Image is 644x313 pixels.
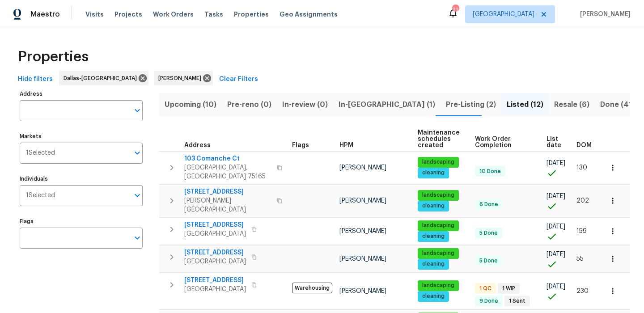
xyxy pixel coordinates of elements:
[292,283,332,293] span: Warehousing
[576,256,584,262] span: 55
[292,142,309,148] span: Flags
[154,71,213,85] div: [PERSON_NAME]
[18,52,89,61] span: Properties
[339,288,386,294] span: [PERSON_NAME]
[26,149,55,157] span: 1 Selected
[600,98,638,111] span: Done (411)
[476,229,501,237] span: 5 Done
[184,154,271,163] span: 103 Comanche Ct
[184,229,246,238] span: [GEOGRAPHIC_DATA]
[419,233,448,240] span: cleaning
[476,297,502,305] span: 9 Done
[499,285,519,292] span: 1 WIP
[184,142,211,148] span: Address
[476,201,502,208] span: 6 Done
[20,91,143,97] label: Address
[419,169,448,177] span: cleaning
[131,189,144,202] button: Open
[131,232,144,244] button: Open
[26,192,55,199] span: 1 Selected
[339,142,353,148] span: HPM
[507,98,543,111] span: Listed (12)
[339,256,386,262] span: [PERSON_NAME]
[131,104,144,117] button: Open
[419,260,448,268] span: cleaning
[505,297,529,305] span: 1 Sent
[184,248,246,257] span: [STREET_ADDRESS]
[418,130,460,148] span: Maintenance schedules created
[476,285,495,292] span: 1 QC
[576,198,589,204] span: 202
[339,165,386,171] span: [PERSON_NAME]
[419,292,448,300] span: cleaning
[576,228,587,234] span: 159
[165,98,216,111] span: Upcoming (10)
[280,10,338,19] span: Geo Assignments
[452,5,458,14] div: 31
[339,228,386,234] span: [PERSON_NAME]
[184,257,246,266] span: [GEOGRAPHIC_DATA]
[547,224,565,230] span: [DATE]
[554,98,589,111] span: Resale (6)
[547,251,565,258] span: [DATE]
[158,74,205,83] span: [PERSON_NAME]
[184,220,246,229] span: [STREET_ADDRESS]
[419,158,458,166] span: landscaping
[184,187,271,196] span: [STREET_ADDRESS]
[547,283,565,290] span: [DATE]
[14,71,56,88] button: Hide filters
[20,134,143,139] label: Markets
[339,98,435,111] span: In-[GEOGRAPHIC_DATA] (1)
[419,282,458,289] span: landscaping
[547,193,565,199] span: [DATE]
[339,198,386,204] span: [PERSON_NAME]
[131,147,144,159] button: Open
[184,163,271,181] span: [GEOGRAPHIC_DATA], [GEOGRAPHIC_DATA] 75165
[219,74,258,85] span: Clear Filters
[18,74,53,85] span: Hide filters
[184,276,246,285] span: [STREET_ADDRESS]
[85,10,104,19] span: Visits
[476,257,501,265] span: 5 Done
[473,10,534,19] span: [GEOGRAPHIC_DATA]
[216,71,262,88] button: Clear Filters
[64,74,140,83] span: Dallas-[GEOGRAPHIC_DATA]
[576,288,589,294] span: 230
[576,165,587,171] span: 130
[30,10,60,19] span: Maestro
[419,202,448,210] span: cleaning
[227,98,271,111] span: Pre-reno (0)
[576,10,631,19] span: [PERSON_NAME]
[184,285,246,294] span: [GEOGRAPHIC_DATA]
[153,10,194,19] span: Work Orders
[20,176,143,182] label: Individuals
[475,136,531,148] span: Work Order Completion
[282,98,328,111] span: In-review (0)
[184,196,271,214] span: [PERSON_NAME][GEOGRAPHIC_DATA]
[476,168,504,175] span: 10 Done
[59,71,148,85] div: Dallas-[GEOGRAPHIC_DATA]
[547,136,561,148] span: List date
[204,11,223,17] span: Tasks
[234,10,269,19] span: Properties
[446,98,496,111] span: Pre-Listing (2)
[547,160,565,166] span: [DATE]
[576,142,592,148] span: DOM
[114,10,142,19] span: Projects
[20,219,143,224] label: Flags
[419,222,458,229] span: landscaping
[419,191,458,199] span: landscaping
[419,250,458,257] span: landscaping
